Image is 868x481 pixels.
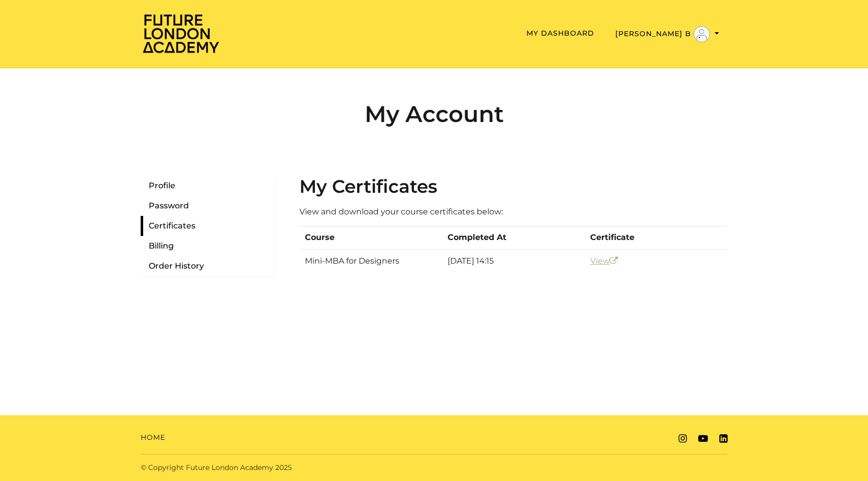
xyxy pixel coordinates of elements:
[141,13,221,54] img: Home Page
[141,100,727,128] h2: My Account
[141,256,275,276] a: Order History
[299,226,442,249] th: Course
[141,236,275,256] a: Billing
[141,216,275,236] a: Certificates
[141,432,165,443] a: Home
[612,26,722,43] button: Toggle menu
[133,176,283,288] nav: My Account
[141,196,275,216] a: Password
[585,226,727,249] th: Certificate
[442,226,585,249] th: Completed At
[299,176,727,197] h3: My Certificates
[141,176,275,196] a: Profile
[133,462,434,473] div: © Copyright Future London Academy 2025
[610,257,618,265] i: Open in a new window
[299,206,727,218] p: View and download your course certificates below:
[526,29,594,38] a: My Dashboard
[590,256,618,266] a: ViewOpen in a new window
[299,249,442,272] td: Mini-MBA for Designers
[442,249,585,272] td: [DATE] 14:15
